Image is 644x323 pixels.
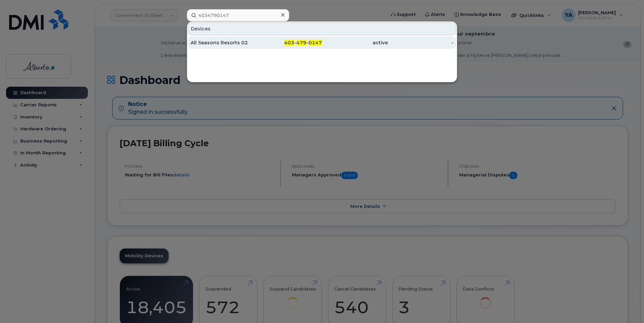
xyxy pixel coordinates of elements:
div: - [388,39,454,46]
div: active [322,39,388,46]
div: All Seasons Resorts 02 [191,39,256,46]
span: 0147 [308,40,322,46]
span: 403 [284,40,294,46]
div: - - [256,39,322,46]
a: All Seasons Resorts 02403-479-0147active- [188,37,456,49]
div: Devices [188,22,456,35]
span: 479 [296,40,306,46]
